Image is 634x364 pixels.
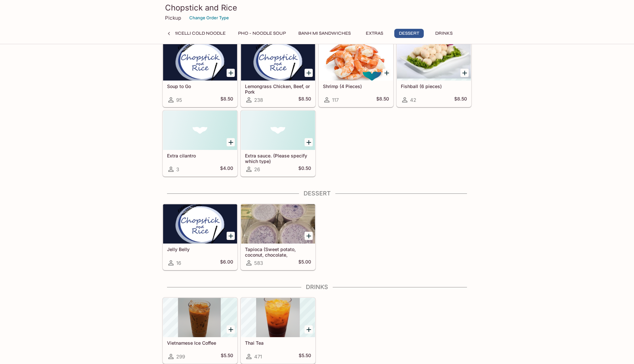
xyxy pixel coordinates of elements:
[254,260,263,266] span: 583
[298,165,311,173] h5: $0.50
[376,96,389,104] h5: $8.50
[397,41,471,107] a: Fishball (6 pieces)42$8.50
[234,29,289,38] button: Pho - Noodle Soup
[298,259,311,267] h5: $5.00
[245,340,311,346] h5: Thai Tea
[221,353,233,360] h5: $5.50
[332,97,339,103] span: 117
[167,83,233,89] h5: Soup to Go
[254,354,262,360] span: 471
[227,232,235,240] button: Add Jelly Belly
[245,83,311,94] h5: Lemongrass Chicken, Beef, or Pork
[220,259,233,267] h5: $6.00
[401,83,467,89] h5: Fishball (6 pieces)
[254,97,263,103] span: 238
[394,29,424,38] button: Dessert
[241,110,315,176] a: Extra sauce. (Please specify which type)26$0.50
[241,298,315,337] div: Thai Tea
[163,204,237,270] a: Jelly Belly16$6.00
[241,204,315,270] a: Tapioca (Sweet potato, coconut, chocolate, strawberry)583$5.00
[165,3,469,13] h3: Chopstick and Rice
[241,41,315,107] a: Lemongrass Chicken, Beef, or Pork238$8.50
[245,153,311,164] h5: Extra sauce. (Please specify which type)
[429,29,458,38] button: Drinks
[295,29,354,38] button: Banh Mi Sandwiches
[227,325,235,334] button: Add Vietnamese Ice Coffee
[454,96,467,104] h5: $8.50
[305,232,313,240] button: Add Tapioca (Sweet potato, coconut, chocolate, strawberry)
[241,111,315,150] div: Extra sauce. (Please specify which type)
[410,97,416,103] span: 42
[167,246,233,252] h5: Jelly Belly
[241,204,315,244] div: Tapioca (Sweet potato, coconut, chocolate, strawberry)
[186,13,232,23] button: Change Order Type
[167,340,233,346] h5: Vietnamese Ice Coffee
[254,166,260,173] span: 26
[227,69,235,77] button: Add Soup to Go
[163,41,237,81] div: Soup to Go
[241,41,315,81] div: Lemongrass Chicken, Beef, or Pork
[176,260,181,266] span: 16
[163,110,237,176] a: Extra cilantro3$4.00
[305,138,313,146] button: Add Extra sauce. (Please specify which type)
[227,138,235,146] button: Add Extra cilantro
[162,190,472,197] h4: Dessert
[163,204,237,244] div: Jelly Belly
[176,166,179,173] span: 3
[163,298,237,337] div: Vietnamese Ice Coffee
[163,111,237,150] div: Extra cilantro
[176,97,182,103] span: 95
[360,29,389,38] button: Extras
[241,298,315,364] a: Thai Tea471$5.50
[165,15,181,21] p: Pickup
[397,41,471,81] div: Fishball (6 pieces)
[323,83,389,89] h5: Shrimp (4 Pieces)
[298,96,311,104] h5: $8.50
[319,41,393,107] a: Shrimp (4 Pieces)117$8.50
[305,325,313,334] button: Add Thai Tea
[305,69,313,77] button: Add Lemongrass Chicken, Beef, or Pork
[220,96,233,104] h5: $8.50
[299,353,311,360] h5: $5.50
[163,41,237,107] a: Soup to Go95$8.50
[319,41,393,81] div: Shrimp (4 Pieces)
[460,69,469,77] button: Add Fishball (6 pieces)
[167,153,233,158] h5: Extra cilantro
[382,69,391,77] button: Add Shrimp (4 Pieces)
[162,283,472,291] h4: Drinks
[159,29,229,38] button: Vermicelli Cold Noodle
[220,165,233,173] h5: $4.00
[176,354,185,360] span: 299
[163,298,237,364] a: Vietnamese Ice Coffee299$5.50
[245,246,311,257] h5: Tapioca (Sweet potato, coconut, chocolate, strawberry)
